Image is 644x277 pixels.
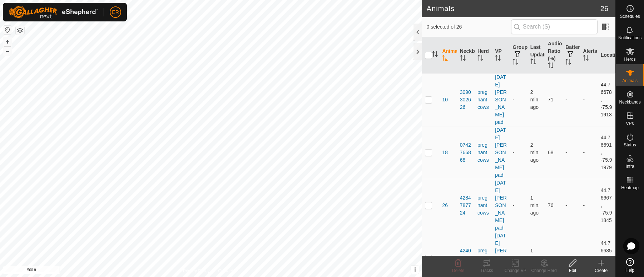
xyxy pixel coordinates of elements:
div: Edit [558,267,587,274]
td: 44.76691, -75.91979 [598,126,615,179]
a: [DATE] [PERSON_NAME] pad [495,180,507,231]
p-sorticon: Activate to sort [495,56,501,62]
span: 10 [442,96,448,104]
span: Status [624,143,636,147]
td: - [510,126,527,179]
span: 18 [442,149,448,156]
span: i [414,267,416,273]
th: Location [598,37,615,74]
span: ER [112,9,119,16]
th: Battery [563,37,580,74]
th: Animal [439,37,457,74]
span: Herds [624,57,635,61]
button: i [411,266,419,274]
span: 68 [548,150,554,155]
th: Alerts [580,37,598,74]
div: Change Herd [530,267,558,274]
td: - [510,73,527,126]
a: [DATE] [PERSON_NAME] pad [495,127,507,178]
a: [DATE] [PERSON_NAME] pad [495,74,507,125]
span: 26 [600,3,608,14]
div: Create [587,267,615,274]
span: Schedules [620,14,640,19]
span: 26 [442,202,448,209]
p-sorticon: Activate to sort [442,56,448,62]
span: Neckbands [619,100,640,104]
td: 44.76667, -75.91845 [598,179,615,232]
p-sorticon: Activate to sort [565,60,571,66]
th: VP [492,37,510,74]
td: - [580,126,598,179]
button: Reset Map [3,26,12,34]
td: - [563,126,580,179]
button: – [3,47,12,55]
div: pregnant cows [477,194,489,217]
h2: Animals [426,4,600,13]
td: - [563,73,580,126]
th: Last Updated [527,37,545,74]
div: 4240204370 [460,247,472,270]
a: Contact Us [218,268,239,274]
div: Tracks [472,267,501,274]
div: pregnant cows [477,141,489,164]
span: 71 [548,97,554,102]
th: Herd [475,37,492,74]
span: Aug 25, 2025, 10:20 PM [530,142,540,163]
span: Animals [622,79,638,83]
div: Change VP [501,267,530,274]
th: Audio Ratio (%) [545,37,563,74]
p-sorticon: Activate to sort [530,60,536,65]
span: 33 [442,255,448,262]
span: Aug 25, 2025, 10:20 PM [530,248,540,268]
div: 4284787724 [460,194,472,217]
span: VPs [626,121,634,126]
span: Delete [452,268,465,273]
input: Search (S) [511,19,598,34]
p-sorticon: Activate to sort [477,56,483,62]
p-sorticon: Activate to sort [432,52,438,58]
p-sorticon: Activate to sort [583,56,589,62]
button: Map Layers [16,26,24,35]
span: Heatmap [621,186,639,190]
span: 0 selected of 26 [426,23,511,31]
td: - [563,179,580,232]
div: 0742766868 [460,141,472,164]
button: + [3,37,12,46]
a: Help [616,255,644,275]
th: Groups [510,37,527,74]
td: - [580,73,598,126]
span: Aug 25, 2025, 10:20 PM [530,89,540,110]
span: Notifications [618,36,641,40]
span: Infra [625,164,634,168]
div: pregnant cows [477,247,489,270]
div: 3090302626 [460,89,472,111]
p-sorticon: Activate to sort [460,56,466,62]
td: - [580,179,598,232]
td: 44.76678, -75.91913 [598,73,615,126]
span: 76 [548,202,554,208]
td: - [510,179,527,232]
p-sorticon: Activate to sort [512,60,518,66]
th: Neckband [457,37,475,74]
div: pregnant cows [477,89,489,111]
img: Gallagher Logo [9,6,98,19]
span: Help [625,268,634,272]
span: 67 [548,255,554,261]
p-sorticon: Activate to sort [548,64,554,69]
a: Privacy Policy [183,268,210,274]
span: Aug 25, 2025, 10:20 PM [530,195,540,216]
